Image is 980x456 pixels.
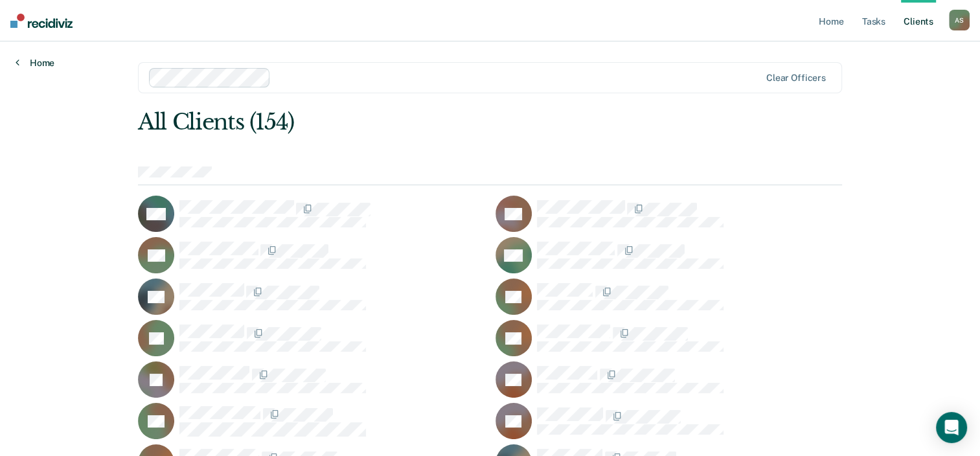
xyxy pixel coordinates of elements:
div: A S [949,10,970,30]
a: Home [16,57,54,69]
div: All Clients (154) [138,109,701,135]
img: Recidiviz [10,14,73,28]
div: Open Intercom Messenger [936,412,967,443]
button: AS [949,10,970,30]
div: Clear officers [766,73,826,84]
